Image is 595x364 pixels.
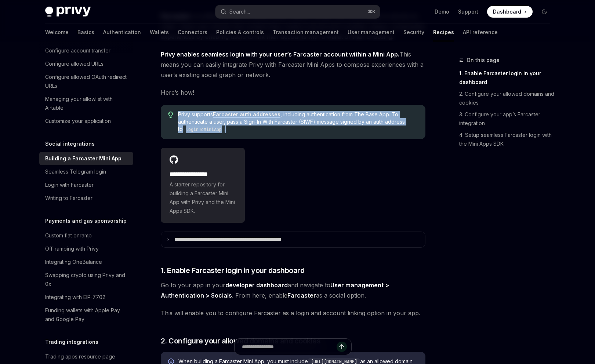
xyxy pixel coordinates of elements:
[39,229,133,242] a: Custom fiat onramp
[45,167,106,176] div: Seamless Telegram login
[45,139,95,148] h5: Social integrations
[39,92,133,114] a: Managing your allowlist with Airtable
[39,178,133,192] a: Login with Farcaster
[493,8,521,15] span: Dashboard
[39,57,133,70] a: Configure allowed URLs
[45,117,111,125] div: Customize your application
[435,8,449,15] a: Demo
[45,59,104,68] div: Configure allowed URLs
[337,342,347,352] button: Send message
[368,9,375,15] span: ⌘ K
[39,255,133,269] a: Integrating OneBalance
[45,293,105,302] div: Integrating with EIP-7702
[77,23,94,41] a: Basics
[45,352,115,361] div: Trading apps resource page
[39,242,133,255] a: Off-ramping with Privy
[168,112,173,118] svg: Tip
[161,336,321,346] span: 2. Configure your allowed domains and cookies
[45,338,98,346] h5: Trading integrations
[39,165,133,178] a: Seamless Telegram login
[213,111,280,118] a: Farcaster auth addresses
[39,269,133,291] a: Swapping crypto using Privy and 0x
[183,126,225,133] code: loginToMiniApp
[45,216,127,225] h5: Payments and gas sponsorship
[45,154,121,163] div: Building a Farcaster Mini App
[459,88,556,109] a: 2. Configure your allowed domains and cookies
[463,23,498,41] a: API reference
[433,23,454,41] a: Recipes
[161,148,245,223] a: **** **** **** **A starter repository for building a Farcaster Mini App with Privy and the Mini A...
[45,244,99,253] div: Off-ramping with Privy
[45,306,129,324] div: Funding wallets with Apple Pay and Google Pay
[161,308,425,318] span: This will enable you to configure Farcaster as a login and account linking option in your app.
[103,23,141,41] a: Authentication
[458,8,478,15] a: Support
[287,292,316,299] strong: Farcaster
[39,114,133,128] a: Customize your application
[45,231,92,240] div: Custom fiat onramp
[178,111,418,133] span: Privy supports , including authentication from The Base App. To authenticate a user, pass a Sign-...
[487,6,533,18] a: Dashboard
[225,281,288,289] a: developer dashboard
[229,7,250,16] div: Search...
[403,23,424,41] a: Security
[161,281,389,299] strong: User management > Authentication > Socials
[216,23,264,41] a: Policies & controls
[161,51,399,58] strong: Privy enables seamless login with your user’s Farcaster account within a Mini App.
[45,271,129,288] div: Swapping crypto using Privy and 0x
[39,350,133,363] a: Trading apps resource page
[39,192,133,205] a: Writing to Farcaster
[45,181,94,189] div: Login with Farcaster
[467,56,500,65] span: On this page
[39,152,133,165] a: Building a Farcaster Mini App
[161,265,305,276] span: 1. Enable Farcaster login in your dashboard
[39,70,133,92] a: Configure allowed OAuth redirect URLs
[273,23,339,41] a: Transaction management
[150,23,169,41] a: Wallets
[161,49,425,80] span: This means you can easily integrate Privy with Farcaster Mini Apps to compose experiences with a ...
[459,68,556,88] a: 1. Enable Farcaster login in your dashboard
[348,23,395,41] a: User management
[45,7,91,17] img: dark logo
[45,73,129,90] div: Configure allowed OAuth redirect URLs
[170,180,236,215] span: A starter repository for building a Farcaster Mini App with Privy and the Mini Apps SDK.
[215,5,380,18] button: Search...⌘K
[45,23,69,41] a: Welcome
[39,291,133,304] a: Integrating with EIP-7702
[45,258,102,266] div: Integrating OneBalance
[45,194,92,203] div: Writing to Farcaster
[161,280,425,301] span: Go to your app in your and navigate to . From here, enable as a social option.
[45,95,129,112] div: Managing your allowlist with Airtable
[538,6,550,18] button: Toggle dark mode
[459,109,556,129] a: 3. Configure your app’s Farcaster integration
[39,304,133,326] a: Funding wallets with Apple Pay and Google Pay
[459,129,556,150] a: 4. Setup seamless Farcaster login with the Mini Apps SDK
[178,23,207,41] a: Connectors
[161,87,425,98] span: Here’s how!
